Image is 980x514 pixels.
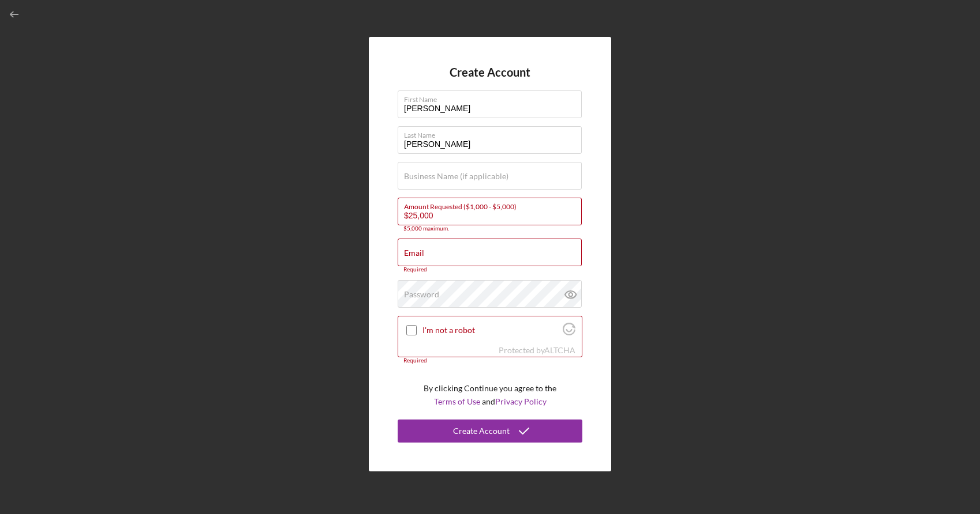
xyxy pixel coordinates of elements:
[434,396,480,406] a: Terms of Use
[398,357,582,364] div: Required
[495,396,547,406] a: Privacy Policy
[398,419,582,443] button: Create Account
[404,248,424,258] label: Email
[544,345,575,355] a: Visit Altcha.org
[404,172,508,181] label: Business Name (if applicable)
[398,225,582,232] div: $5,000 maximum.
[404,127,582,139] label: Last Name
[404,198,582,211] label: Amount Requested ($1,000 - $5,000)
[453,419,510,443] div: Create Account
[563,327,575,337] a: Visit Altcha.org
[499,346,575,355] div: Protected by
[404,91,582,104] label: First Name
[424,382,556,408] p: By clicking Continue you agree to the and
[398,266,582,273] div: Required
[422,326,559,335] label: I'm not a robot
[404,290,439,299] label: Password
[450,66,530,79] h4: Create Account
